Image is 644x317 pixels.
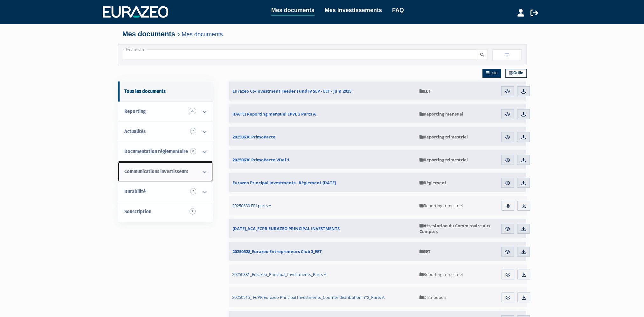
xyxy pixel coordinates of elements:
[505,180,510,186] img: eye.svg
[232,249,322,254] span: 20250528_Eurazeo Entrepreneurs Club 3_EET
[103,6,168,18] img: 1732889491-logotype_eurazeo_blanc_rvb.png
[229,81,416,101] a: Eurazeo Co-Investment Feeder Fund IV SLP - EET - Juin 2025
[419,249,431,254] span: EET
[419,134,468,140] span: Reporting trimestriel
[182,31,223,38] a: Mes documents
[419,88,431,94] span: EET
[122,30,522,38] h4: Mes documents
[229,219,416,238] a: [DATE]_ACA_FCPR EURAZEO PRINCIPAL INVESTMENTS
[190,128,196,134] span: 2
[232,88,351,94] span: Eurazeo Co-Investment Feeder Fund IV SLP - EET - Juin 2025
[118,162,213,182] a: Communications investisseurs
[232,134,275,140] span: 20250630 PrimoPacte
[505,134,510,140] img: eye.svg
[419,180,447,186] span: Règlement
[229,242,416,261] a: 20250528_Eurazeo Entrepreneurs Club 3_EET
[521,134,526,140] img: download.svg
[229,104,416,123] a: [DATE] Reporting mensuel EPVE 3 Parts A
[419,294,446,300] span: Distribution
[505,157,510,163] img: eye.svg
[521,272,527,278] img: download.svg
[229,196,417,215] a: 20250630 EPI parts A
[521,180,526,186] img: download.svg
[229,150,416,169] a: 20250630 PrimoPacte VDef 1
[392,6,404,15] a: FAQ
[419,271,463,277] span: Reporting trimestriel
[123,49,477,60] input: Recherche
[232,294,384,300] span: 20250515_ FCPR Eurazeo Principal Investments_Courrier distribution n°2_Parts A
[190,148,196,154] span: 8
[124,208,151,215] span: Souscription
[124,148,188,154] span: Documentation règlementaire
[232,180,336,186] span: Eurazeo Principal Investments - Règlement [DATE]
[505,226,510,232] img: eye.svg
[229,287,417,307] a: 20250515_ FCPR Eurazeo Principal Investments_Courrier distribution n°2_Parts A
[419,111,463,117] span: Reporting mensuel
[325,6,382,15] a: Mes investissements
[504,52,510,58] img: filter.svg
[271,6,315,16] a: Mes documents
[505,203,511,209] img: eye.svg
[232,157,289,163] span: 20250630 PrimoPacte VDef 1
[521,249,526,255] img: download.svg
[190,188,196,194] span: 2
[189,108,196,114] span: 26
[118,81,213,102] a: Tous les documents
[505,69,527,78] a: Grille
[505,272,511,278] img: eye.svg
[232,226,340,231] span: [DATE]_ACA_FCPR EURAZEO PRINCIPAL INVESTMENTS
[521,111,526,117] img: download.svg
[505,111,510,117] img: eye.svg
[482,69,501,78] a: Liste
[118,102,213,122] a: Reporting 26
[124,128,146,134] span: Actualités
[124,168,188,174] span: Communications investisseurs
[419,157,468,163] span: Reporting trimestriel
[521,295,527,300] img: download.svg
[229,127,416,146] a: 20250630 PrimoPacte
[232,203,271,208] span: 20250630 EPI parts A
[124,108,146,114] span: Reporting
[521,88,526,94] img: download.svg
[118,202,213,222] a: Souscription4
[509,71,513,75] img: grid.svg
[505,249,510,255] img: eye.svg
[124,188,146,194] span: Durabilité
[118,142,213,162] a: Documentation règlementaire 8
[521,157,526,163] img: download.svg
[232,111,316,117] span: [DATE] Reporting mensuel EPVE 3 Parts A
[229,264,417,284] a: 20250331_Eurazeo_Principal_Investments_Parts A
[419,223,493,234] span: Attestation du Commissaire aux Comptes
[118,182,213,202] a: Durabilité 2
[118,122,213,142] a: Actualités 2
[419,203,463,208] span: Reporting trimestriel
[521,226,526,232] img: download.svg
[229,173,416,192] a: Eurazeo Principal Investments - Règlement [DATE]
[505,295,511,300] img: eye.svg
[505,88,510,94] img: eye.svg
[190,208,196,215] span: 4
[232,271,326,277] span: 20250331_Eurazeo_Principal_Investments_Parts A
[521,203,527,209] img: download.svg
